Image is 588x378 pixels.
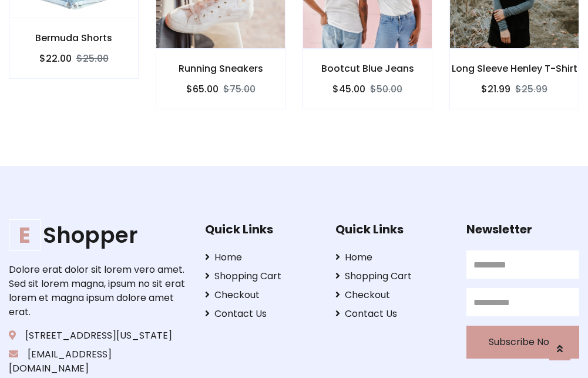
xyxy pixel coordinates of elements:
[335,250,448,265] a: Home
[76,52,109,65] del: $25.00
[335,222,448,236] h5: Quick Links
[9,347,187,376] p: [EMAIL_ADDRESS][DOMAIN_NAME]
[515,82,547,96] del: $25.99
[205,222,318,236] h5: Quick Links
[9,329,187,343] p: [STREET_ADDRESS][US_STATE]
[9,263,187,319] p: Dolore erat dolor sit lorem vero amet. Sed sit lorem magna, ipsum no sit erat lorem et magna ipsu...
[335,288,448,302] a: Checkout
[335,307,448,321] a: Contact Us
[481,83,510,95] h6: $21.99
[205,269,318,283] a: Shopping Cart
[156,63,285,74] h6: Running Sneakers
[223,82,256,96] del: $75.00
[9,219,41,251] span: E
[303,63,432,74] h6: Bootcut Blue Jeans
[205,307,318,321] a: Contact Us
[205,288,318,302] a: Checkout
[9,222,187,248] a: EShopper
[370,82,402,96] del: $50.00
[205,250,318,265] a: Home
[332,83,365,95] h6: $45.00
[466,326,579,359] button: Subscribe Now
[335,269,448,283] a: Shopping Cart
[466,222,579,236] h5: Newsletter
[186,83,219,95] h6: $65.00
[39,53,72,64] h6: $22.00
[9,32,138,44] h6: Bermuda Shorts
[9,222,187,248] h1: Shopper
[450,63,579,74] h6: Long Sleeve Henley T-Shirt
